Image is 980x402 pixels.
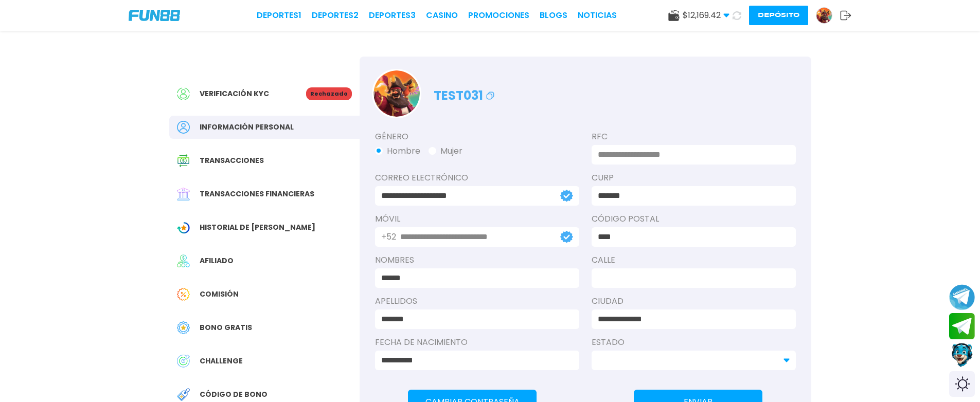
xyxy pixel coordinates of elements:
span: Afiliado [200,255,234,266]
img: Company Logo [129,10,180,21]
span: Comisión [200,289,239,300]
button: Contact customer service [949,342,975,369]
span: Verificación KYC [200,88,269,99]
a: BLOGS [540,9,567,22]
img: Challenge [177,355,190,368]
img: Redeem Bonus [177,388,190,401]
a: Wagering TransactionHistorial de [PERSON_NAME] [169,216,360,239]
a: CASINO [426,9,458,22]
button: Join telegram channel [949,284,975,310]
label: Ciudad [592,295,796,307]
div: Switch theme [949,371,975,397]
label: Móvil [375,213,579,225]
a: NOTICIAS [578,9,617,22]
label: APELLIDOS [375,295,579,307]
label: CURP [592,172,796,184]
span: Historial de [PERSON_NAME] [200,222,315,233]
button: Hombre [375,145,420,157]
a: Avatar [816,7,840,24]
label: Estado [592,336,796,349]
label: Correo electrónico [375,172,579,184]
a: Deportes2 [312,9,359,22]
span: $ 12,169.42 [683,9,729,22]
a: Verificación KYCRechazado [169,82,360,105]
a: AffiliateAfiliado [169,249,360,272]
img: Financial Transaction [177,188,190,200]
a: Transaction HistoryTransacciones [169,149,360,172]
label: RFC [592,131,796,143]
p: test031 [434,81,496,105]
span: Código de bono [200,389,268,400]
img: Wagering Transaction [177,221,190,234]
a: Deportes1 [257,9,301,22]
img: Avatar [373,70,420,117]
a: Free BonusBono Gratis [169,316,360,339]
label: Género [375,131,579,143]
span: Transacciones [200,155,264,166]
label: Código Postal [592,213,796,225]
img: Free Bonus [177,321,190,334]
img: Personal [177,121,190,134]
a: PersonalInformación personal [169,116,360,139]
button: Join telegram [949,313,975,340]
span: Bono Gratis [200,322,252,333]
a: CommissionComisión [169,283,360,306]
span: Información personal [200,122,294,133]
img: Avatar [816,8,832,23]
img: Transaction History [177,154,190,167]
span: challenge [200,356,243,367]
button: Mujer [429,145,462,157]
span: Transacciones financieras [200,189,314,199]
a: Deportes3 [369,9,416,22]
label: Fecha de Nacimiento [375,336,579,349]
img: Affiliate [177,254,190,267]
p: Rechazado [306,87,352,100]
button: Depósito [749,6,808,25]
p: +52 [381,231,396,243]
a: Financial TransactionTransacciones financieras [169,182,360,206]
a: Challengechallenge [169,350,360,373]
a: Promociones [468,9,529,22]
img: Commission [177,288,190,301]
label: Calle [592,254,796,266]
label: NOMBRES [375,254,579,266]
